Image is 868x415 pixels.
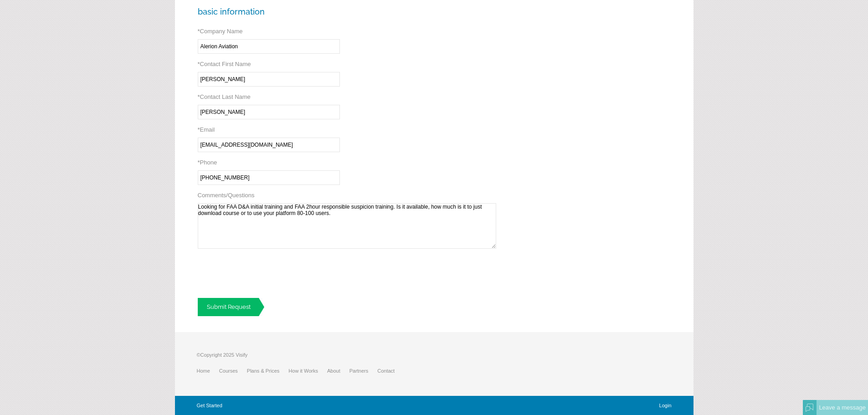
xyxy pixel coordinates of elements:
label: Contact Last Name [198,93,251,100]
a: Home [197,368,219,374]
a: Login [659,403,672,408]
a: How it Works [288,368,327,374]
label: Company Name [198,28,243,35]
a: Partners [349,368,378,374]
div: Leave a message [817,400,868,415]
a: Submit Request [198,298,264,316]
span: Copyright 2025 Visify [200,352,248,358]
a: Plans & Prices [247,368,289,374]
a: Courses [219,368,247,374]
h3: Basic Information [198,7,671,16]
label: Contact First Name [198,61,251,67]
label: Email [198,126,215,133]
iframe: reCAPTCHA [198,256,336,291]
p: © [197,350,404,364]
label: Comments/Questions [198,192,255,199]
label: Phone [198,159,217,166]
a: Contact [377,368,404,374]
a: About [327,368,349,374]
a: Get Started [197,403,222,408]
img: Offline [806,404,814,412]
